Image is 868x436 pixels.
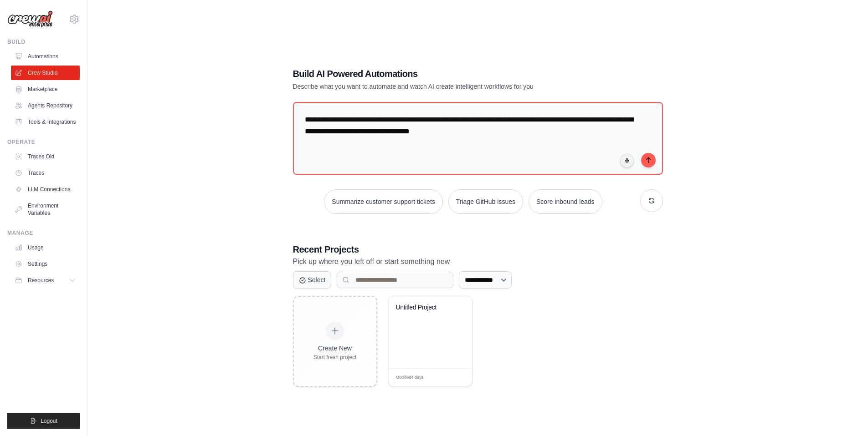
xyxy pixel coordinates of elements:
a: Usage [11,240,80,255]
button: Click to speak your automation idea [620,154,634,167]
iframe: Chat Widget [822,392,868,436]
h1: Build AI Powered Automations [293,67,599,80]
a: Environment Variables [11,198,80,220]
img: Logo [7,10,53,28]
div: Untitled Project [396,304,451,312]
button: Logout [7,413,80,429]
a: Agents Repository [11,98,80,113]
span: Modified 4 days [396,375,424,381]
span: Edit [450,374,458,381]
button: Resources [11,273,80,288]
p: Pick up where you left off or start something new [293,256,663,268]
button: Score inbound leads [529,189,602,214]
a: LLM Connections [11,182,80,197]
a: Traces Old [11,149,80,164]
h3: Recent Projects [293,243,663,256]
a: Traces [11,166,80,180]
button: Get new suggestions [640,189,663,212]
a: Crew Studio [11,66,80,80]
p: Describe what you want to automate and watch AI create intelligent workflows for you [293,82,599,91]
div: Create New [313,344,357,353]
div: Manage [7,229,80,237]
button: Select [293,271,332,289]
button: Summarize customer support tickets [324,189,442,214]
span: Resources [28,277,54,284]
div: Start fresh project [313,354,357,361]
div: Operate [7,138,80,146]
a: Automations [11,49,80,64]
span: Logout [41,417,57,425]
a: Settings [11,257,80,271]
a: Marketplace [11,82,80,96]
a: Tools & Integrations [11,115,80,129]
div: Build [7,38,80,46]
button: Triage GitHub issues [448,189,523,214]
